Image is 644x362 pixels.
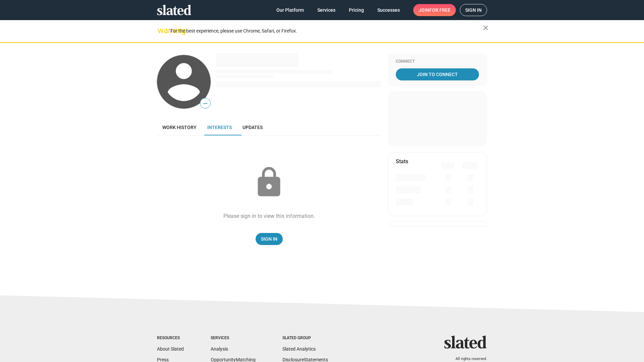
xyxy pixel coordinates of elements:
[200,99,210,108] span: —
[312,4,341,16] a: Services
[237,119,268,135] a: Updates
[162,125,197,130] span: Work history
[372,4,405,16] a: Successes
[223,213,315,220] div: Please sign in to view this information.
[256,233,283,245] a: Sign In
[397,68,478,80] span: Join To Connect
[317,4,335,16] span: Services
[158,26,166,35] mat-icon: warning
[482,24,490,32] mat-icon: close
[157,336,184,341] div: Resources
[465,4,482,16] span: Sign in
[377,4,400,16] span: Successes
[396,158,408,165] mat-card-title: Stats
[207,125,232,130] span: Interests
[211,336,256,341] div: Services
[396,68,479,80] a: Join To Connect
[261,233,277,245] span: Sign In
[429,4,450,16] span: for free
[343,4,369,16] a: Pricing
[157,119,202,135] a: Work history
[349,4,364,16] span: Pricing
[282,346,316,352] a: Slated Analytics
[157,346,184,352] a: About Slated
[413,4,456,16] a: Joinfor free
[252,166,286,199] mat-icon: lock
[243,125,263,130] span: Updates
[460,4,487,16] a: Sign in
[211,346,228,352] a: Analysis
[271,4,309,16] a: Our Platform
[419,4,450,16] span: Join
[396,59,479,64] div: Connect
[170,26,483,36] div: For the best experience, please use Chrome, Safari, or Firefox.
[276,4,304,16] span: Our Platform
[202,119,237,135] a: Interests
[282,336,328,341] div: Slated Group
